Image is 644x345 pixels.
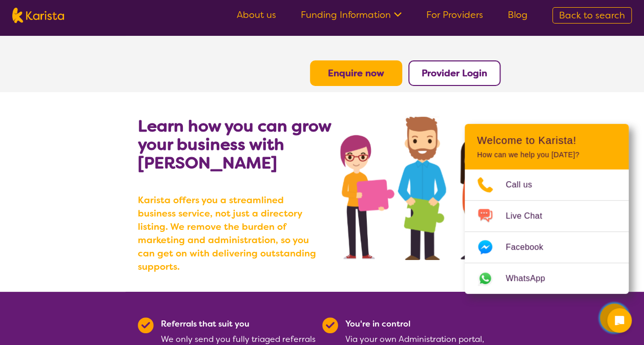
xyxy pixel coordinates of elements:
[408,60,501,86] button: Provider Login
[465,124,629,294] div: Channel Menu
[161,318,250,329] b: Referrals that suit you
[12,8,64,23] img: Karista logo
[552,7,632,24] a: Back to search
[477,134,616,146] h2: Welcome to Karista!
[465,263,629,294] a: Web link opens in a new tab.
[506,240,555,255] span: Facebook
[426,9,483,21] a: For Providers
[465,169,629,294] ul: Choose channel
[138,115,331,174] b: Learn how you can grow your business with [PERSON_NAME]
[559,9,625,21] span: Back to search
[340,117,506,260] img: grow your business with Karista
[506,271,557,286] span: WhatsApp
[328,67,384,79] a: Enquire now
[301,9,402,21] a: Funding Information
[508,9,528,21] a: Blog
[506,208,554,224] span: Live Chat
[138,193,322,273] b: Karista offers you a streamlined business service, not just a directory listing. We remove the bu...
[322,317,338,333] img: Tick
[506,177,545,192] span: Call us
[345,318,410,329] b: You're in control
[138,317,154,333] img: Tick
[237,9,276,21] a: About us
[600,304,629,332] button: Channel Menu
[477,150,616,159] p: How can we help you [DATE]?
[310,60,402,86] button: Enquire now
[422,67,487,79] a: Provider Login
